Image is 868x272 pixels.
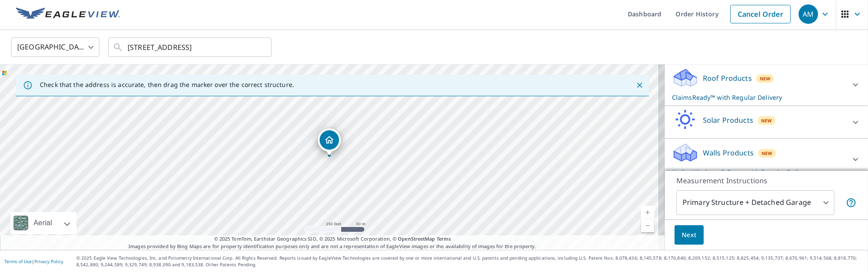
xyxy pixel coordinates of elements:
[672,68,861,102] div: Roof ProductsNewClaimsReady™ with Regular Delivery
[11,35,99,60] div: [GEOGRAPHIC_DATA]
[641,206,654,219] a: Current Level 17, Zoom In
[16,8,120,21] img: EV Logo
[40,81,294,89] p: Check that the address is accurate, then drag the marker over the correct structure.
[846,197,857,208] span: Your report will include the primary structure and a detached garage if one exists.
[76,255,864,268] p: © 2025 Eagle View Technologies, Inc. and Pictometry International Corp. All Rights Reserved. Repo...
[672,167,845,177] p: Walls, Windows & Doors with Regular Delivery
[799,4,818,24] div: AM
[682,230,697,241] span: Next
[4,259,63,264] p: |
[703,73,752,83] p: Roof Products
[31,212,55,234] div: Aerial
[4,258,32,264] a: Terms of Use
[761,117,772,124] span: New
[703,147,754,158] p: Walls Products
[730,5,791,23] a: Cancel Order
[34,258,63,264] a: Privacy Policy
[675,225,704,245] button: Next
[437,235,451,242] a: Terms
[676,190,834,215] div: Primary Structure + Detached Garage
[672,93,845,102] p: ClaimsReady™ with Regular Delivery
[760,75,771,82] span: New
[676,175,857,186] p: Measurement Instructions
[672,142,861,177] div: Walls ProductsNewWalls, Windows & Doors with Regular Delivery
[398,235,435,242] a: OpenStreetMap
[703,115,753,125] p: Solar Products
[641,219,654,232] a: Current Level 17, Zoom Out
[672,110,861,135] div: Solar ProductsNew
[128,35,253,60] input: Search by address or latitude-longitude
[762,150,773,157] span: New
[11,212,76,234] div: Aerial
[634,79,645,91] button: Close
[318,128,341,156] div: Dropped pin, building 1, Residential property, 1748 E Oak St New Albany, IN 47150
[214,235,451,243] span: © 2025 TomTom, Earthstar Geographics SIO, © 2025 Microsoft Corporation, ©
